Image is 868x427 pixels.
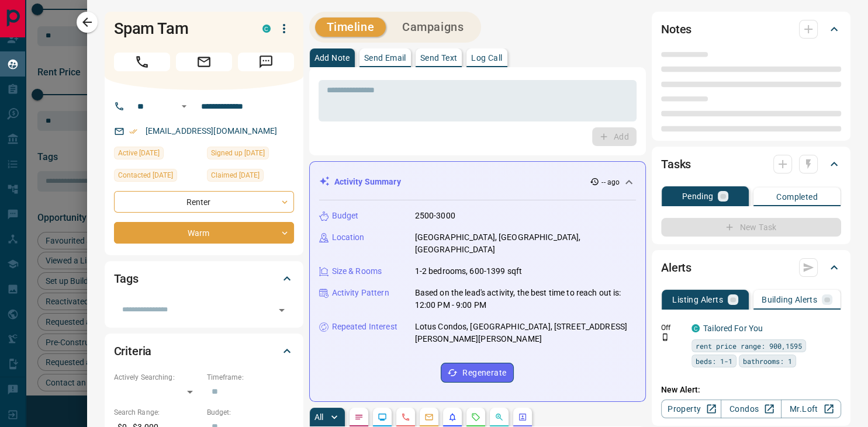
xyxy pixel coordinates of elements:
[314,54,350,62] p: Add Note
[332,210,359,222] p: Budget
[661,258,691,277] h2: Alerts
[471,412,480,422] svg: Requests
[691,324,700,332] div: condos.ca
[661,400,721,418] a: Property
[274,302,290,318] button: Open
[682,192,714,200] p: Pending
[661,384,841,396] p: New Alert:
[424,412,434,422] svg: Emails
[207,372,294,383] p: Timeframe:
[114,222,294,244] div: Warm
[114,191,294,213] div: Renter
[211,147,265,159] span: Signed up [DATE]
[211,169,260,181] span: Claimed [DATE]
[721,400,781,418] a: Condos
[114,372,201,383] p: Actively Searching:
[319,171,637,193] div: Activity Summary-- ago
[672,296,723,304] p: Listing Alerts
[661,322,684,333] p: Off
[207,147,294,163] div: Thu Mar 31 2022
[441,363,514,383] button: Regenerate
[354,412,364,422] svg: Notes
[315,18,386,37] button: Timeline
[743,355,792,367] span: bathrooms: 1
[420,54,458,62] p: Send Text
[518,412,527,422] svg: Agent Actions
[332,231,365,244] p: Location
[118,147,160,159] span: Active [DATE]
[415,210,455,222] p: 2500-3000
[114,407,201,418] p: Search Range:
[415,287,637,311] p: Based on the lead's activity, the best time to reach out is: 12:00 PM - 9:00 PM
[661,15,841,43] div: Notes
[401,412,410,422] svg: Calls
[262,25,271,33] div: condos.ca
[146,126,278,136] a: [EMAIL_ADDRESS][DOMAIN_NAME]
[364,54,406,62] p: Send Email
[696,355,732,367] span: beds: 1-1
[114,265,294,293] div: Tags
[471,54,502,62] p: Log Call
[332,265,382,277] p: Size & Rooms
[703,324,763,333] a: Tailored For You
[114,53,170,71] span: Call
[415,321,637,345] p: Lotus Condos, [GEOGRAPHIC_DATA], [STREET_ADDRESS][PERSON_NAME][PERSON_NAME]
[238,53,294,71] span: Message
[114,19,245,38] h1: Spam Tam
[781,400,841,418] a: Mr.Loft
[332,287,389,299] p: Activity Pattern
[415,265,523,277] p: 1-2 bedrooms, 600-1399 sqft
[448,412,457,422] svg: Listing Alerts
[176,53,232,71] span: Email
[661,155,691,173] h2: Tasks
[114,342,152,360] h2: Criteria
[696,340,802,352] span: rent price range: 900,1595
[207,407,294,418] p: Budget:
[415,231,637,256] p: [GEOGRAPHIC_DATA], [GEOGRAPHIC_DATA], [GEOGRAPHIC_DATA]
[177,99,191,113] button: Open
[494,412,504,422] svg: Opportunities
[601,177,620,188] p: -- ago
[114,169,201,185] div: Mon May 12 2025
[661,150,841,178] div: Tasks
[114,147,201,163] div: Thu Apr 24 2025
[314,413,324,421] p: All
[661,20,691,39] h2: Notes
[114,337,294,365] div: Criteria
[661,254,841,282] div: Alerts
[118,169,173,181] span: Contacted [DATE]
[776,193,818,201] p: Completed
[762,296,817,304] p: Building Alerts
[390,18,475,37] button: Campaigns
[332,321,397,333] p: Repeated Interest
[378,412,387,422] svg: Lead Browsing Activity
[129,127,137,136] svg: Email Verified
[661,333,669,341] svg: Push Notification Only
[334,176,401,188] p: Activity Summary
[114,269,139,288] h2: Tags
[207,169,294,185] div: Sun Feb 23 2025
